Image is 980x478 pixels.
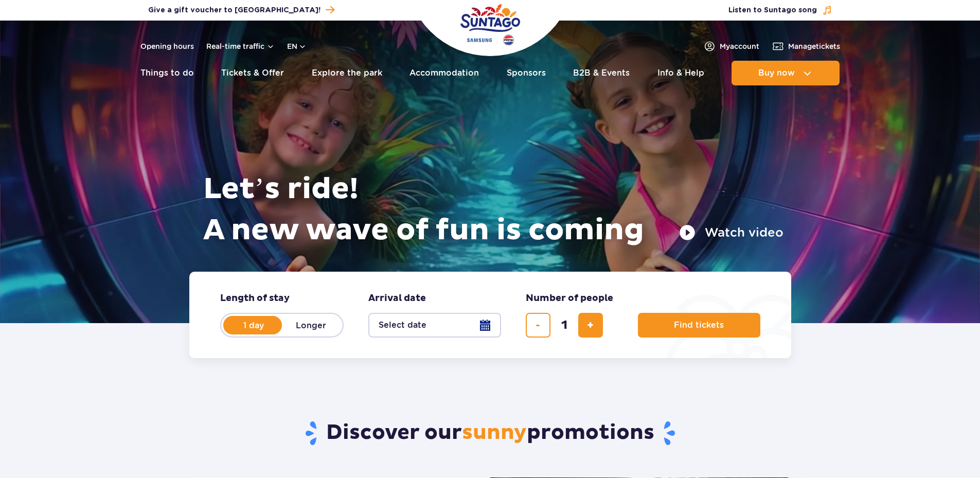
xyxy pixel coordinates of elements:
[507,61,546,85] a: Sponsors
[287,41,307,51] button: en
[679,224,783,241] button: Watch video
[312,61,382,85] a: Explore the park
[526,292,613,305] span: Number of people
[368,313,501,338] button: Select date
[206,42,275,50] button: Real-time traffic
[148,3,334,17] a: Give a gift voucher to [GEOGRAPHIC_DATA]!
[224,314,283,336] label: 1 day
[728,5,832,15] button: Listen to Suntago song
[203,169,783,251] h1: Let’s ride! A new wave of fun is coming
[674,321,724,330] span: Find tickets
[720,41,759,51] span: My account
[140,41,194,51] a: Opening hours
[578,313,603,338] button: add ticket
[462,420,527,446] span: sunny
[368,292,426,305] span: Arrival date
[728,5,817,15] span: Listen to Suntago song
[140,61,194,85] a: Things to do
[638,313,760,338] button: Find tickets
[758,68,795,78] span: Buy now
[552,313,577,338] input: number of tickets
[526,313,550,338] button: remove ticket
[703,40,759,52] a: Myaccount
[409,61,479,85] a: Accommodation
[282,314,341,336] label: Longer
[221,61,284,85] a: Tickets & Offer
[220,292,290,305] span: Length of stay
[189,272,791,358] form: Planning your visit to Park of Poland
[732,61,840,85] button: Buy now
[189,420,791,447] h2: Discover our promotions
[788,41,840,51] span: Manage tickets
[573,61,630,85] a: B2B & Events
[657,61,704,85] a: Info & Help
[148,5,320,15] span: Give a gift voucher to [GEOGRAPHIC_DATA]!
[772,40,840,52] a: Managetickets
